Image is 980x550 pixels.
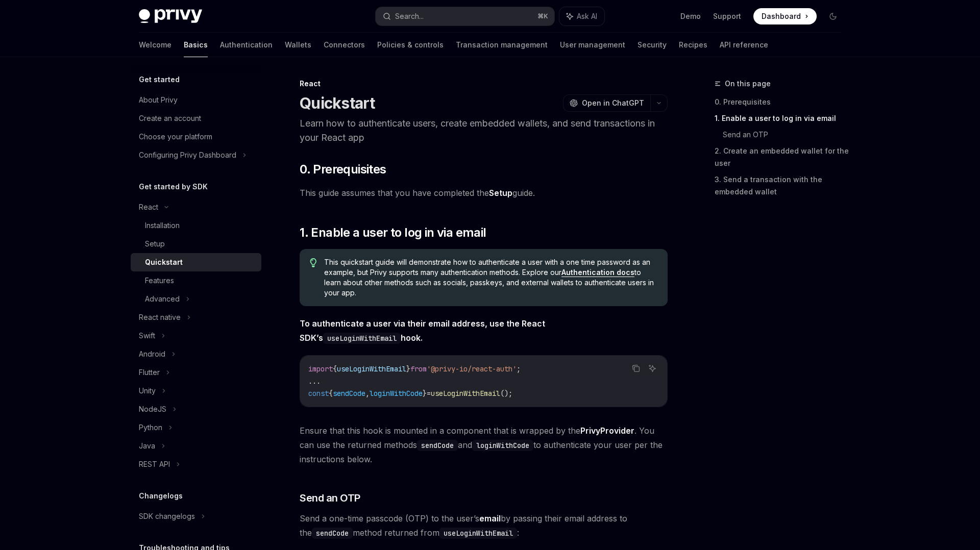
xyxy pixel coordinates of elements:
a: Create an account [131,109,261,128]
span: ... [308,377,321,386]
a: Quickstart [131,253,261,271]
a: Policies & controls [377,33,444,57]
a: Dashboard [753,8,817,24]
a: Setup [489,188,512,198]
a: Connectors [324,33,365,57]
button: Search...⌘K [376,7,554,26]
a: 0. Prerequisites [715,94,849,110]
img: dark logo [139,9,202,23]
strong: To authenticate a user via their email address, use the React SDK’s hook. [300,318,545,343]
span: This quickstart guide will demonstrate how to authenticate a user with a one time password as an ... [324,257,657,298]
button: Ask AI [646,362,659,375]
span: useLoginWithEmail [431,389,500,398]
span: Dashboard [762,11,801,21]
span: '@privy-io/react-auth' [427,364,517,373]
a: Authentication docs [561,268,634,277]
h5: Get started [139,73,180,86]
span: 0. Prerequisites [300,161,386,178]
a: 2. Create an embedded wallet for the user [715,143,849,171]
span: Send an OTP [300,491,360,505]
div: Python [139,421,162,434]
button: Toggle dark mode [825,8,841,24]
a: Recipes [679,33,707,57]
div: Setup [145,238,165,250]
a: Wallets [285,33,311,57]
div: Android [139,348,165,360]
a: Authentication [220,33,273,57]
span: Ensure that this hook is mounted in a component that is wrapped by the . You can use the returned... [300,423,668,466]
div: Advanced [145,293,180,305]
svg: Tip [310,258,317,267]
div: Configuring Privy Dashboard [139,149,236,161]
a: About Privy [131,91,261,109]
a: API reference [720,33,768,57]
a: 1. Enable a user to log in via email [715,110,849,127]
div: Features [145,274,174,287]
div: Java [139,440,155,452]
div: React native [139,311,181,323]
a: Transaction management [456,33,548,57]
code: sendCode [312,528,353,539]
a: Setup [131,235,261,253]
a: Send an OTP [723,127,849,143]
span: Ask AI [577,11,597,21]
div: React [139,201,158,213]
div: Quickstart [145,256,183,268]
h5: Changelogs [139,490,183,502]
div: React [300,79,668,89]
span: { [329,389,333,398]
h1: Quickstart [300,94,375,112]
span: Open in ChatGPT [582,98,644,108]
div: REST API [139,458,170,470]
p: Learn how to authenticate users, create embedded wallets, and send transactions in your React app [300,116,668,145]
code: useLoginWithEmail [439,528,517,539]
span: Send a one-time passcode (OTP) to the user’s by passing their email address to the method returne... [300,511,668,540]
span: useLoginWithEmail [337,364,406,373]
a: Installation [131,216,261,235]
div: Create an account [139,112,201,124]
a: PrivyProvider [580,426,634,436]
a: Features [131,271,261,290]
div: Flutter [139,366,160,379]
div: Swift [139,330,155,342]
button: Ask AI [559,7,604,26]
a: Demo [680,11,701,21]
a: User management [560,33,625,57]
a: Welcome [139,33,171,57]
span: ; [517,364,521,373]
span: (); [500,389,512,398]
button: Copy the contents from the code block [629,362,643,375]
span: , [365,389,370,398]
div: Unity [139,385,156,397]
span: const [308,389,329,398]
div: Search... [395,10,424,22]
code: loginWithCode [472,440,533,451]
span: } [406,364,410,373]
div: About Privy [139,94,178,106]
button: Open in ChatGPT [563,94,650,112]
h5: Get started by SDK [139,181,208,193]
div: Installation [145,219,180,232]
a: 3. Send a transaction with the embedded wallet [715,171,849,200]
a: Choose your platform [131,128,261,146]
span: On this page [725,78,771,90]
span: = [427,389,431,398]
a: Support [713,11,741,21]
span: ⌘ K [537,12,548,20]
a: Basics [184,33,208,57]
span: 1. Enable a user to log in via email [300,224,486,241]
code: sendCode [417,440,458,451]
span: } [423,389,427,398]
code: useLoginWithEmail [323,333,401,344]
span: { [333,364,337,373]
a: Security [638,33,667,57]
div: SDK changelogs [139,510,195,522]
strong: email [479,513,501,523]
span: sendCode [333,389,365,398]
span: import [308,364,333,373]
div: NodeJS [139,403,166,415]
span: from [410,364,427,373]
span: loginWithCode [370,389,423,398]
div: Choose your platform [139,131,212,143]
span: This guide assumes that you have completed the guide. [300,186,668,200]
